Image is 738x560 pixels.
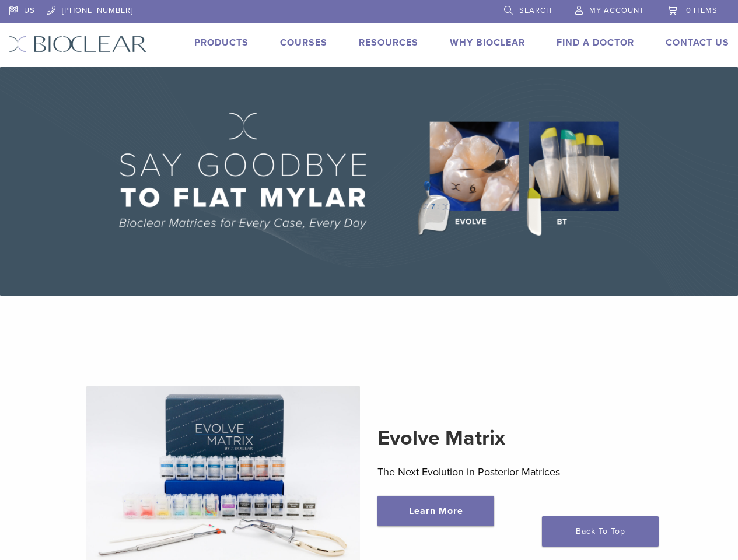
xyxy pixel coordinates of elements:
a: Learn More [377,496,494,526]
a: Products [194,37,249,48]
a: Find A Doctor [557,37,634,48]
a: Why Bioclear [450,37,525,48]
a: Resources [359,37,418,48]
span: 0 items [686,6,718,15]
h2: Evolve Matrix [377,424,652,452]
span: My Account [589,6,644,15]
p: The Next Evolution in Posterior Matrices [377,463,652,481]
a: Courses [280,37,327,48]
span: Search [519,6,552,15]
a: Back To Top [542,516,659,547]
a: Contact Us [666,37,729,48]
img: Bioclear [9,36,147,52]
